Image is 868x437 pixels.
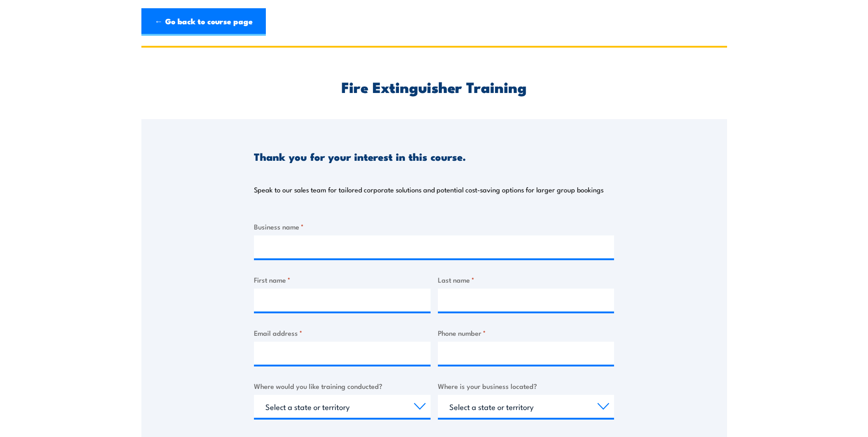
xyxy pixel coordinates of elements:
[438,274,615,285] label: Last name
[254,221,614,232] label: Business name
[254,274,431,285] label: First name
[141,8,266,36] a: ← Go back to course page
[438,381,615,391] label: Where is your business located?
[254,328,431,338] label: Email address
[254,151,466,162] h3: Thank you for your interest in this course.
[438,328,615,338] label: Phone number
[254,80,614,93] h2: Fire Extinguisher Training
[254,381,431,391] label: Where would you like training conducted?
[254,185,604,194] p: Speak to our sales team for tailored corporate solutions and potential cost-saving options for la...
